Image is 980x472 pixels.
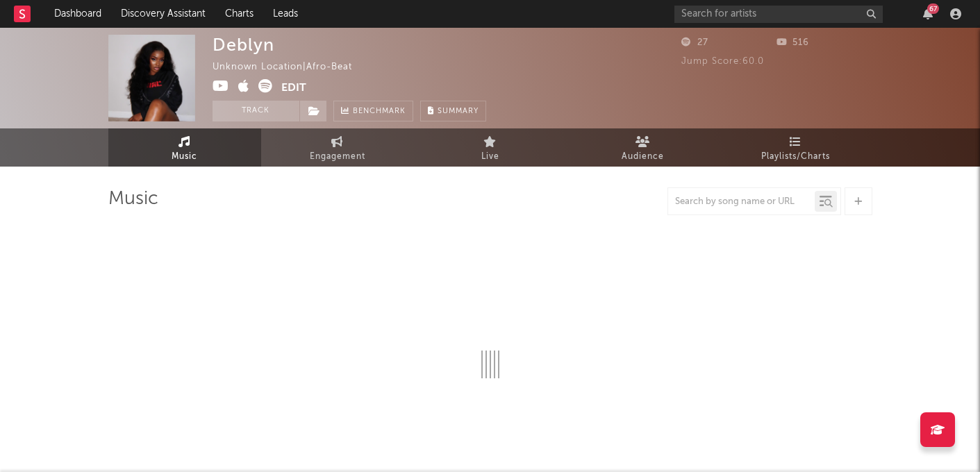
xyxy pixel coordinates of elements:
span: Benchmark [353,103,406,120]
button: Track [213,101,299,121]
input: Search for artists [674,6,883,23]
span: 27 [681,38,708,47]
span: Jump Score: 60.0 [681,57,764,66]
a: Live [414,128,567,167]
span: Summary [438,108,479,115]
span: Live [481,149,499,165]
input: Search by song name or URL [668,196,815,208]
div: Unknown Location | Afro-Beat [213,59,368,76]
span: Engagement [310,149,365,165]
a: Benchmark [333,101,413,121]
button: Summary [420,101,486,121]
a: Playlists/Charts [720,128,872,167]
span: Playlists/Charts [761,149,830,165]
a: Engagement [261,128,414,167]
span: Audience [622,149,664,165]
a: Audience [567,128,720,167]
div: Deblyn [213,35,274,55]
span: Music [172,149,197,165]
a: Music [108,128,261,167]
button: 67 [923,8,933,19]
div: 67 [927,3,939,14]
span: 516 [776,38,809,47]
button: Edit [281,79,306,96]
